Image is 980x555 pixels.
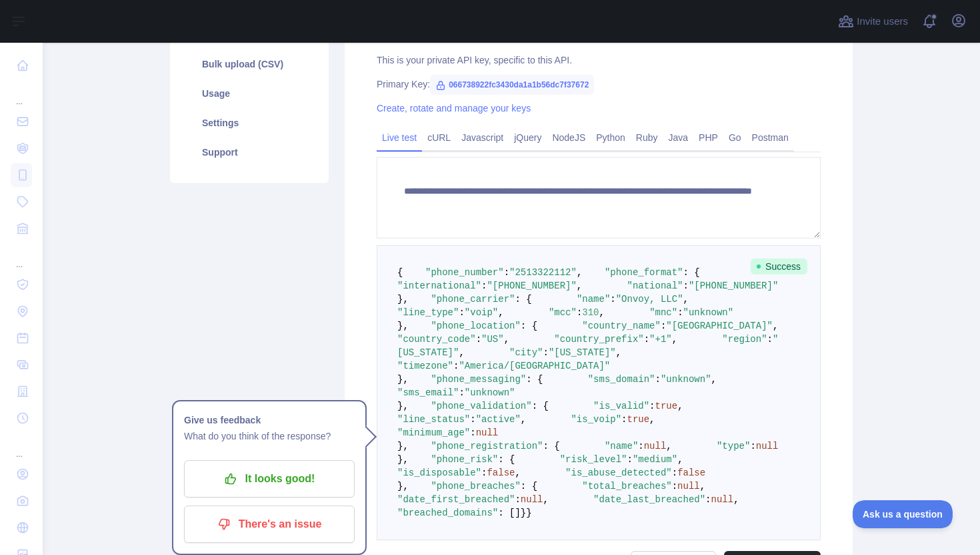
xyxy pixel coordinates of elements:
[515,494,520,505] span: :
[459,307,464,318] span: :
[186,79,313,108] a: Usage
[554,334,643,345] span: "country_prefix"
[577,294,610,305] span: "name"
[397,387,459,398] span: "sms_email"
[456,127,509,148] a: Javascript
[476,427,499,438] span: null
[509,267,577,278] span: "2513322112"
[649,307,677,318] span: "mnc"
[661,321,666,331] span: :
[543,494,548,505] span: ,
[509,127,547,148] a: jQuery
[711,374,717,385] span: ,
[661,374,711,385] span: "unknown"
[397,468,481,478] span: "is_disposable"
[621,414,627,425] span: :
[397,481,409,492] span: },
[377,127,422,148] a: Live test
[588,374,655,385] span: "sms_domain"
[577,281,582,291] span: ,
[605,267,683,278] span: "phone_format"
[683,307,734,318] span: "unknown"
[616,294,683,305] span: "Onvoy, LLC"
[672,334,677,345] span: ,
[577,267,582,278] span: ,
[549,307,577,318] span: "mcc"
[549,347,616,358] span: "[US_STATE]"
[689,281,778,291] span: "[PHONE_NUMBER]"
[526,374,543,385] span: : {
[377,77,821,91] div: Primary Key:
[577,307,582,318] span: :
[700,481,705,492] span: ,
[498,508,521,518] span: : []
[677,401,683,411] span: ,
[481,281,487,291] span: :
[397,454,409,465] span: },
[627,281,683,291] span: "national"
[644,334,649,345] span: :
[465,307,498,318] span: "voip"
[470,427,475,438] span: :
[526,508,531,518] span: }
[397,494,515,505] span: "date_first_breached"
[521,414,526,425] span: ,
[672,481,677,492] span: :
[677,481,700,492] span: null
[683,294,689,305] span: ,
[521,494,543,505] span: null
[677,454,683,465] span: ,
[481,468,487,478] span: :
[11,433,32,459] div: ...
[677,307,683,318] span: :
[543,441,559,451] span: : {
[666,321,773,331] span: "[GEOGRAPHIC_DATA]"
[663,127,694,148] a: Java
[476,334,481,345] span: :
[504,267,509,278] span: :
[186,108,313,138] a: Settings
[631,127,663,148] a: Ruby
[571,414,621,425] span: "is_voip"
[605,441,638,451] span: "name"
[431,294,515,305] span: "phone_carrier"
[723,127,747,148] a: Go
[655,401,678,411] span: true
[397,281,481,291] span: "international"
[397,508,498,518] span: "breached_domains"
[547,127,591,148] a: NodeJS
[633,454,677,465] span: "medium"
[377,53,821,67] div: This is your private API key, specific to this API.
[397,361,453,371] span: "timezone"
[397,441,409,451] span: },
[397,427,470,438] span: "minimum_age"
[705,494,711,505] span: :
[422,127,456,148] a: cURL
[683,267,700,278] span: : {
[532,401,549,411] span: : {
[767,334,773,345] span: :
[515,468,520,478] span: ,
[560,454,627,465] span: "risk_level"
[11,243,32,270] div: ...
[649,414,655,425] span: ,
[677,468,705,478] span: false
[470,414,475,425] span: :
[655,374,661,385] span: :
[504,334,509,345] span: ,
[773,321,778,331] span: ,
[711,494,734,505] span: null
[649,401,655,411] span: :
[582,481,671,492] span: "total_breaches"
[693,127,723,148] a: PHP
[543,347,548,358] span: :
[853,500,953,528] iframe: Toggle Customer Support
[649,334,672,345] span: "+1"
[425,267,504,278] span: "phone_number"
[498,307,503,318] span: ,
[515,294,531,305] span: : {
[565,468,672,478] span: "is_abuse_detected"
[459,387,464,398] span: :
[747,127,794,148] a: Postman
[397,294,409,305] span: },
